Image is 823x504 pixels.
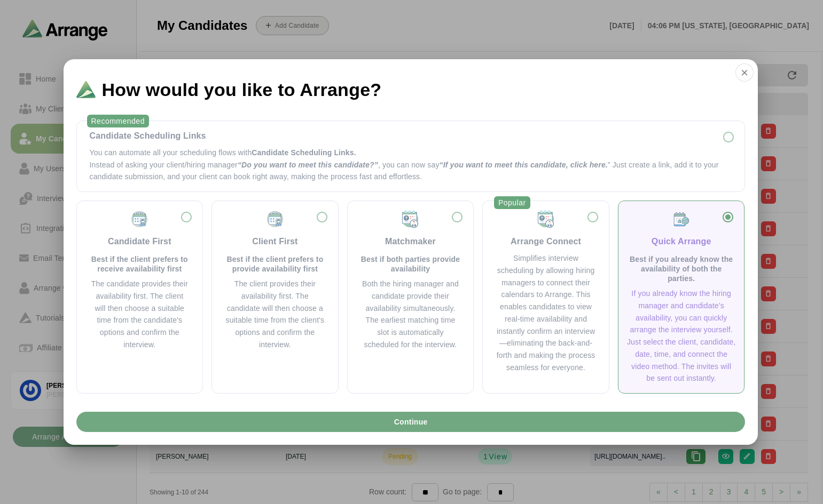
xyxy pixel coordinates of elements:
div: If you already know the hiring manager and candidate’s availability, you can quickly arrange the ... [627,287,736,385]
div: Candidate Scheduling Links [90,130,732,142]
button: Continue [76,412,745,432]
img: Logo [76,81,96,98]
p: Best if both parties provide availability [360,254,461,274]
img: Client First [265,210,285,229]
div: Popular [494,196,530,209]
img: Quick Arrange [672,210,691,229]
img: Candidate First [130,210,149,229]
p: Best if the client prefers to receive availability first [90,254,190,274]
span: Candidate Scheduling Links. [252,148,356,157]
span: Continue [393,412,427,432]
p: Instead of asking your client/hiring manager , you can now say ” Just create a link, add it to yo... [90,159,732,183]
span: “Do you want to meet this candidate?” [238,161,378,169]
img: Matchmaker [536,210,555,229]
div: Both the hiring manager and candidate provide their availability simultaneously. The earliest mat... [360,278,461,351]
span: How would you like to Arrange? [102,81,382,99]
div: The client provides their availability first. The candidate will then choose a suitable time from... [225,278,325,351]
div: Client First [252,235,297,248]
div: Matchmaker [385,235,436,248]
div: Candidate First [108,235,171,248]
div: The candidate provides their availability first. The client will then choose a suitable time from... [90,278,190,351]
p: You can automate all your scheduling flows with [90,147,732,159]
p: Best if you already know the availability of both the parties. [627,254,736,283]
div: Recommended [87,115,149,127]
p: Best if the client prefers to provide availability first [225,254,325,274]
span: “If you want to meet this candidate, click here. [440,161,608,169]
div: Arrange Connect [511,235,581,248]
div: Simplifies interview scheduling by allowing hiring managers to connect their calendars to Arrange... [496,252,596,374]
div: Quick Arrange [652,235,711,248]
img: Matchmaker [401,210,420,229]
